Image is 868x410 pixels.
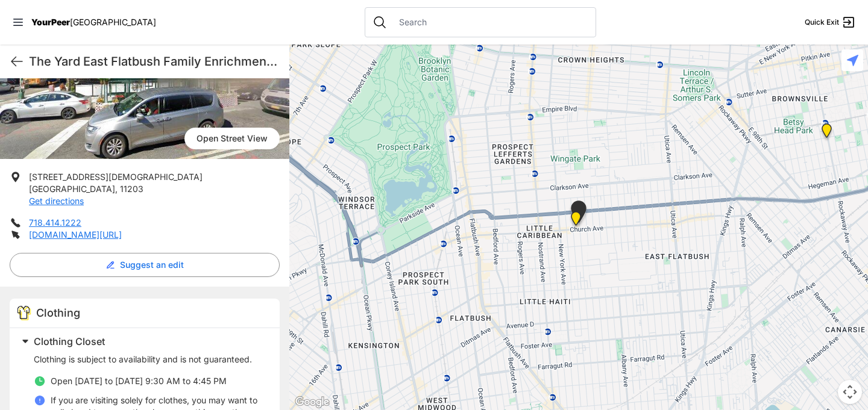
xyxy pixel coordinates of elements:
[31,19,156,26] a: YourPeer[GEOGRAPHIC_DATA]
[29,196,84,206] a: Get directions
[29,217,81,228] a: 718.414.1222
[392,16,588,28] input: Search
[36,306,80,319] span: Clothing
[120,259,184,271] span: Suggest an edit
[10,253,280,277] button: Suggest an edit
[34,335,105,347] span: Clothing Closet
[292,394,332,410] img: Google
[115,184,118,194] span: ,
[29,53,280,70] h1: The Yard East Flatbush Family Enrichment Center (FEC)
[120,184,143,194] span: 11203
[568,200,589,228] div: Rising Ground
[31,17,70,27] span: YourPeer
[29,184,115,194] span: [GEOGRAPHIC_DATA]
[184,128,280,149] span: Open Street View
[805,17,839,27] span: Quick Exit
[805,15,856,30] a: Quick Exit
[70,17,156,27] span: [GEOGRAPHIC_DATA]
[292,394,332,410] a: Open this area in Google Maps (opens a new window)
[29,229,122,240] a: [DOMAIN_NAME][URL]
[819,123,834,143] div: Brooklyn DYCD Youth Drop-in Center
[29,172,203,182] span: [STREET_ADDRESS][DEMOGRAPHIC_DATA]
[838,380,862,404] button: Map camera controls
[34,353,265,365] p: Clothing is subject to availability and is not guaranteed.
[51,376,227,386] span: Open [DATE] to [DATE] 9:30 AM to 4:45 PM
